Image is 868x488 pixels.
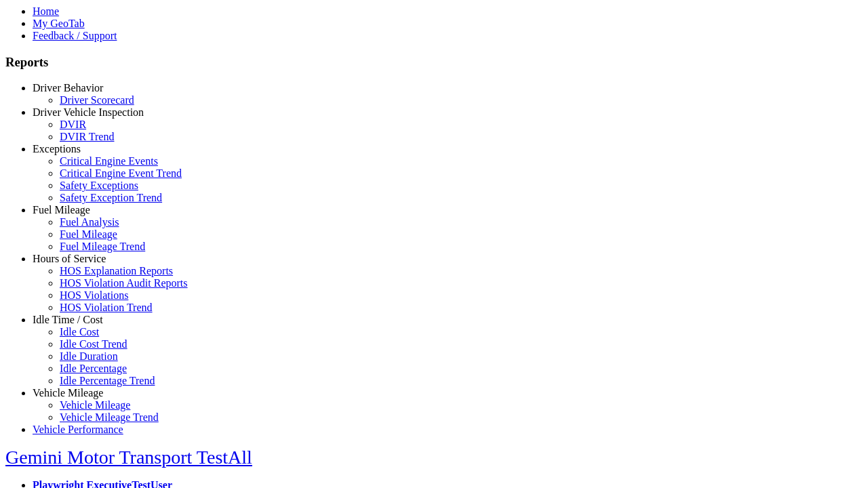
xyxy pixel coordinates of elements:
h3: Reports [5,55,863,70]
a: HOS Explanation Reports [60,265,173,277]
a: Fuel Mileage [33,204,90,216]
a: HOS Violations [60,289,128,301]
a: Safety Exception Trend [60,192,162,203]
a: Idle Duration [60,350,118,362]
a: Hours of Service [33,253,106,264]
a: Fuel Mileage [60,228,117,240]
a: Idle Percentage [60,363,127,374]
a: Idle Cost Trend [60,338,127,350]
a: Fuel Mileage Trend [60,241,145,252]
a: Feedback / Support [33,30,117,41]
a: Vehicle Mileage Trend [60,411,159,423]
a: Fuel Analysis [60,216,119,228]
a: Vehicle Mileage [33,387,103,399]
a: Exceptions [33,143,81,155]
a: Critical Engine Event Trend [60,167,182,179]
a: HOS Violation Trend [60,302,153,313]
a: Vehicle Mileage [60,399,130,411]
a: Driver Behavior [33,82,103,94]
a: Driver Vehicle Inspection [33,106,144,118]
a: Home [33,5,59,17]
a: My GeoTab [33,18,85,29]
a: Gemini Motor Transport TestAll [5,447,252,468]
a: DVIR [60,119,86,130]
a: Idle Percentage Trend [60,375,155,386]
a: Idle Cost [60,326,99,338]
a: Vehicle Performance [33,424,123,435]
a: Safety Exceptions [60,180,138,191]
a: Driver Scorecard [60,94,134,106]
a: Idle Time / Cost [33,314,103,325]
a: Critical Engine Events [60,155,158,167]
a: DVIR Trend [60,131,114,142]
a: HOS Violation Audit Reports [60,277,188,289]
